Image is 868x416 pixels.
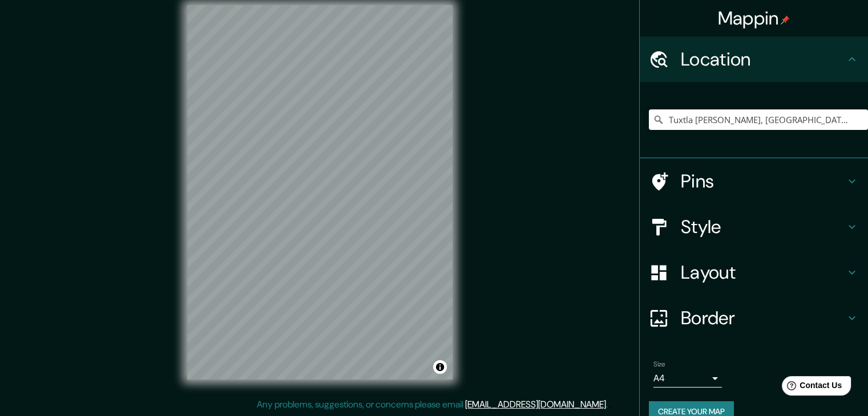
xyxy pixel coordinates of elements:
[681,261,845,284] h4: Layout
[640,36,868,82] div: Location
[681,307,845,329] h4: Border
[465,398,606,410] a: [EMAIL_ADDRESS][DOMAIN_NAME]
[653,369,722,388] div: A4
[649,109,868,130] input: Pick your city or area
[781,15,790,25] img: pin-icon.png
[640,158,868,204] div: Pins
[681,170,845,193] h4: Pins
[766,372,855,403] iframe: Help widget launcher
[718,7,790,30] h4: Mappin
[681,215,845,238] h4: Style
[640,204,868,250] div: Style
[257,398,608,411] p: Any problems, suggestions, or concerns please email .
[640,250,868,295] div: Layout
[640,295,868,341] div: Border
[653,360,665,369] label: Size
[187,5,453,380] canvas: Map
[433,360,447,374] button: Toggle attribution
[608,398,609,411] div: .
[681,48,845,71] h4: Location
[609,398,612,411] div: .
